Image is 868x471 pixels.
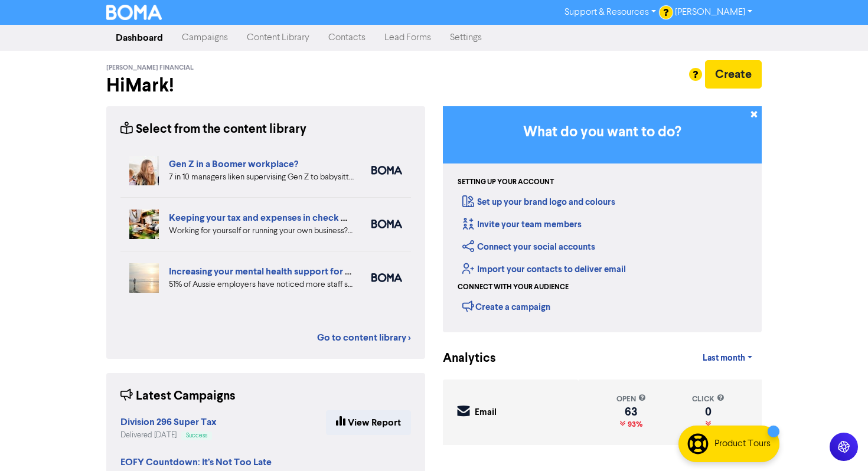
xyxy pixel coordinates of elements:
[120,430,217,441] div: Delivered [DATE]
[186,433,207,439] span: Success
[120,120,306,139] div: Select from the content library
[237,26,319,50] a: Content Library
[106,5,162,20] img: BOMA Logo
[462,241,595,253] a: Connect your social accounts
[169,171,354,184] div: 7 in 10 managers liken supervising Gen Z to babysitting or parenting. But is your people manageme...
[106,64,194,72] span: [PERSON_NAME] Financial
[120,418,217,427] a: Division 296 Super Tax
[703,353,745,364] span: Last month
[692,407,725,417] div: 0
[462,297,550,315] div: Create a campaign
[106,26,172,50] a: Dashboard
[371,273,402,282] img: boma
[106,74,425,97] h2: Hi Mark !
[665,3,762,22] a: [PERSON_NAME]
[169,279,354,291] div: 51% of Aussie employers have noticed more staff struggling with mental health. But very few have ...
[462,197,615,208] a: Set up your brand logo and colours
[120,458,272,467] a: EOFY Countdown: It’s Not Too Late
[440,26,491,50] a: Settings
[555,3,665,22] a: Support & Resources
[458,282,569,293] div: Connect with your audience
[716,344,868,471] iframe: Chat Widget
[458,177,554,188] div: Setting up your account
[120,387,236,405] div: Latest Campaigns
[462,264,626,275] a: Import your contacts to deliver email
[172,26,237,50] a: Campaigns
[169,212,461,224] a: Keeping your tax and expenses in check when you are self-employed
[461,124,744,141] h3: What do you want to do?
[705,60,762,89] button: Create
[169,266,391,277] a: Increasing your mental health support for employees
[371,166,402,175] img: boma
[120,416,217,428] strong: Division 296 Super Tax
[120,456,272,468] strong: EOFY Countdown: It’s Not Too Late
[475,406,497,420] div: Email
[375,26,440,50] a: Lead Forms
[326,410,411,435] a: View Report
[169,158,298,170] a: Gen Z in a Boomer workplace?
[319,26,375,50] a: Contacts
[462,219,582,230] a: Invite your team members
[317,331,411,345] a: Go to content library >
[443,349,481,368] div: Analytics
[616,394,646,405] div: open
[371,220,402,228] img: boma_accounting
[692,394,725,405] div: click
[625,420,642,429] span: 93%
[169,225,354,237] div: Working for yourself or running your own business? Setup robust systems for expenses & tax requir...
[443,106,762,332] div: Getting Started in BOMA
[693,346,762,370] a: Last month
[616,407,646,417] div: 63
